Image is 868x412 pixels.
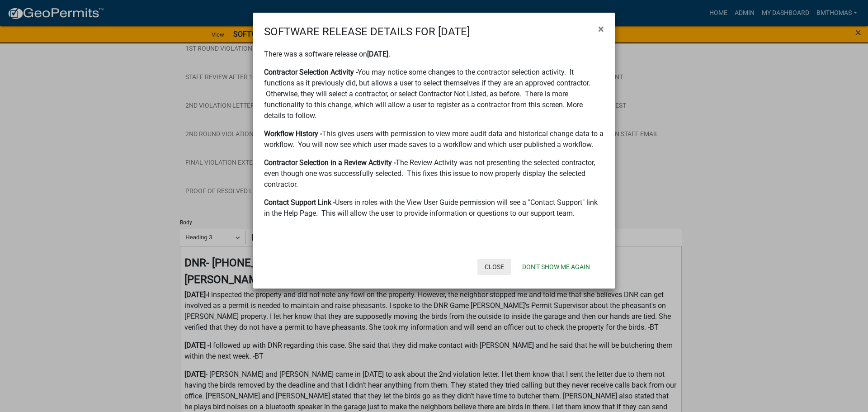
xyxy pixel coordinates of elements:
[264,198,335,207] strong: Contact Support Link -
[264,197,604,219] p: Users in roles with the View User Guide permission will see a "Contact Support" link in the Help ...
[264,68,358,76] strong: Contractor Selection Activity -
[367,50,388,58] strong: [DATE]
[264,67,604,121] p: You may notice some changes to the contractor selection activity. It functions as it previously d...
[264,157,604,190] p: The Review Activity was not presenting the selected contractor, even though one was successfully ...
[591,16,611,42] button: Close
[264,49,604,60] p: There was a software release on .
[264,158,396,167] strong: Contractor Selection in a Review Activity -
[515,259,597,275] button: Don't show me again
[477,259,511,275] button: Close
[264,24,470,40] h4: SOFTWARE RELEASE DETAILS FOR [DATE]
[598,23,604,35] span: ×
[264,128,604,150] p: This gives users with permission to view more audit data and historical change data to a workflow...
[264,129,322,138] strong: Workflow History -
